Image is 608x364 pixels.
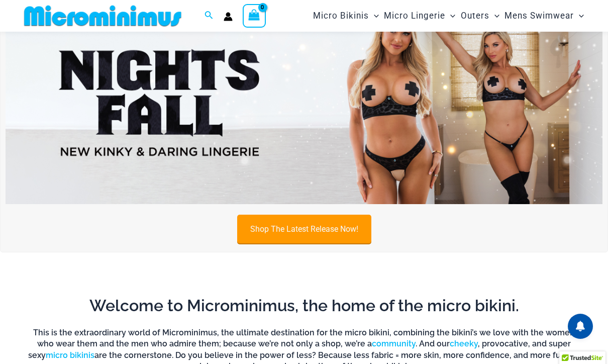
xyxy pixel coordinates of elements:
[450,339,478,348] a: cheeky
[205,10,214,22] a: Search icon link
[224,12,233,21] a: Account icon link
[461,3,489,29] span: Outers
[489,3,499,29] span: Menu Toggle
[28,295,580,316] h2: Welcome to Microminimus, the home of the micro bikini.
[309,2,588,30] nav: Site Navigation
[313,3,369,29] span: Micro Bikinis
[243,4,266,27] a: View Shopping Cart, empty
[384,3,445,29] span: Micro Lingerie
[311,3,381,29] a: Micro BikinisMenu ToggleMenu Toggle
[237,215,371,243] a: Shop The Latest Release Now!
[504,3,574,29] span: Mens Swimwear
[372,339,416,348] a: community
[20,5,185,27] img: MM SHOP LOGO FLAT
[381,3,458,29] a: Micro LingerieMenu ToggleMenu Toggle
[445,3,455,29] span: Menu Toggle
[6,1,602,204] img: Night's Fall Silver Leopard Pack
[369,3,379,29] span: Menu Toggle
[502,3,586,29] a: Mens SwimwearMenu ToggleMenu Toggle
[46,350,94,360] a: micro bikinis
[574,3,584,29] span: Menu Toggle
[458,3,502,29] a: OutersMenu ToggleMenu Toggle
